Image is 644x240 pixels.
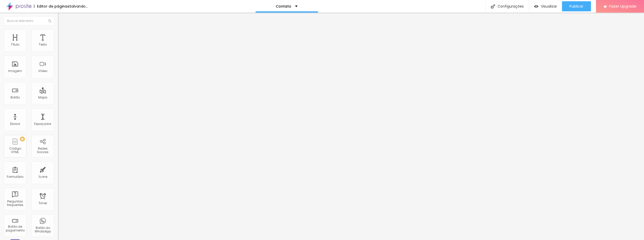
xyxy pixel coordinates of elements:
div: Divisor [10,122,20,126]
div: Título [11,43,19,46]
div: Imagem [8,69,22,73]
div: Salvando... [69,5,88,8]
img: Icone [491,4,495,9]
div: Código HTML [5,147,25,154]
span: Fazer Upgrade [609,4,636,8]
div: Botão de pagamento [5,225,25,232]
iframe: Editor [58,13,644,240]
img: Icone [48,19,51,22]
button: Visualizar [529,1,562,11]
div: Editor de páginas [34,5,69,8]
div: Vídeo [38,69,47,73]
div: Timer [38,201,47,205]
div: Mapa [38,96,47,99]
span: Publicar [570,4,583,8]
div: Botão [11,96,20,99]
div: Espaçador [34,122,51,126]
input: Buscar elemento [4,16,54,25]
div: Ícone [38,175,47,179]
div: Formulário [7,175,23,179]
span: Visualizar [541,4,557,8]
div: Redes Sociais [33,147,53,154]
button: Publicar [562,1,591,11]
div: Botão do WhatsApp [33,226,53,233]
div: Texto [39,43,47,46]
p: Contato [276,5,291,8]
div: Perguntas frequentes [5,200,25,207]
img: view-1.svg [534,4,538,9]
